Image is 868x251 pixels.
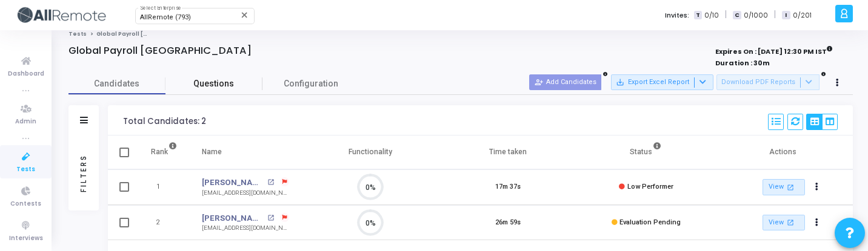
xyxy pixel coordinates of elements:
[78,106,89,240] div: Filters
[704,10,719,21] span: 0/10
[763,179,805,195] a: View
[763,215,805,231] a: View
[715,58,770,68] strong: Duration : 30m
[15,3,106,27] img: logo
[806,114,838,130] div: View Options
[138,135,190,169] th: Rank
[202,224,289,233] div: [EMAIL_ADDRESS][DOMAIN_NAME]
[611,74,713,90] button: Export Excel Report
[489,145,527,158] div: Time taken
[665,10,689,21] label: Invites:
[68,30,853,38] nav: breadcrumb
[240,10,250,20] mat-icon: Clear
[744,10,768,21] span: 0/1000
[202,145,222,158] div: Name
[68,45,252,57] h4: Global Payroll [GEOGRAPHIC_DATA]
[733,11,741,20] span: C
[535,78,543,86] mat-icon: person_add_alt
[577,135,715,169] th: Status
[9,233,43,244] span: Interviews
[495,182,521,192] div: 17m 37s
[267,215,274,221] mat-icon: open_in_new
[786,217,796,227] mat-icon: open_in_new
[809,179,826,196] button: Actions
[495,218,521,228] div: 26m 59s
[68,30,87,37] a: Tests
[284,77,338,90] span: Configuration
[715,135,853,169] th: Actions
[138,205,190,241] td: 2
[138,169,190,205] td: 1
[725,8,727,21] span: |
[716,74,820,90] button: Download PDF Reports
[715,44,833,57] strong: Expires On : [DATE] 12:30 PM IST
[627,183,673,191] span: Low Performer
[202,177,264,189] a: [PERSON_NAME]
[782,11,790,20] span: I
[123,117,206,126] div: Total Candidates: 2
[140,13,191,21] span: AllRemote (793)
[774,8,776,21] span: |
[793,10,812,21] span: 0/201
[616,78,624,86] mat-icon: save_alt
[529,74,601,90] button: Add Candidates
[96,30,203,37] span: Global Payroll [GEOGRAPHIC_DATA]
[786,182,796,192] mat-icon: open_in_new
[694,11,702,20] span: T
[619,218,681,226] span: Evaluation Pending
[809,214,826,231] button: Actions
[8,69,44,79] span: Dashboard
[16,165,35,175] span: Tests
[10,199,41,209] span: Contests
[267,179,274,186] mat-icon: open_in_new
[165,77,262,90] span: Questions
[68,77,165,90] span: Candidates
[202,189,289,198] div: [EMAIL_ADDRESS][DOMAIN_NAME]
[15,117,36,127] span: Admin
[202,212,264,224] a: [PERSON_NAME]
[301,135,439,169] th: Functionality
